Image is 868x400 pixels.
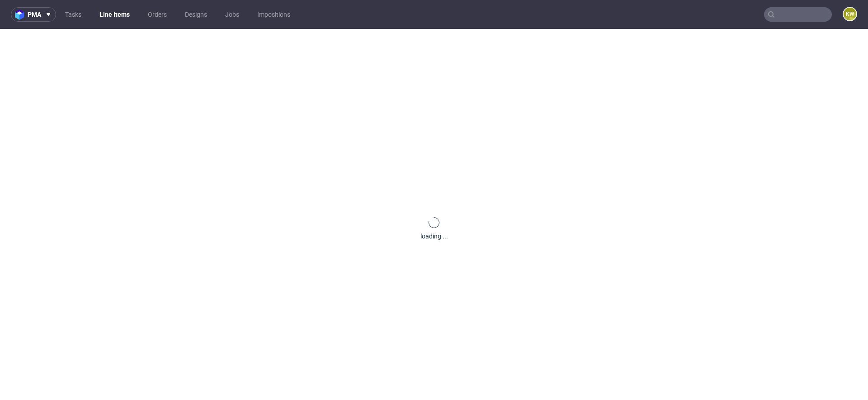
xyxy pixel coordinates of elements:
a: Impositions [252,7,296,22]
a: Orders [142,7,172,22]
a: Designs [179,7,212,22]
button: pma [11,7,56,22]
span: pma [28,11,41,18]
a: Line Items [94,7,135,22]
figcaption: KW [844,8,856,20]
a: Tasks [60,7,87,22]
img: logo [15,10,28,20]
div: loading ... [420,232,448,241]
a: Jobs [220,7,245,22]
